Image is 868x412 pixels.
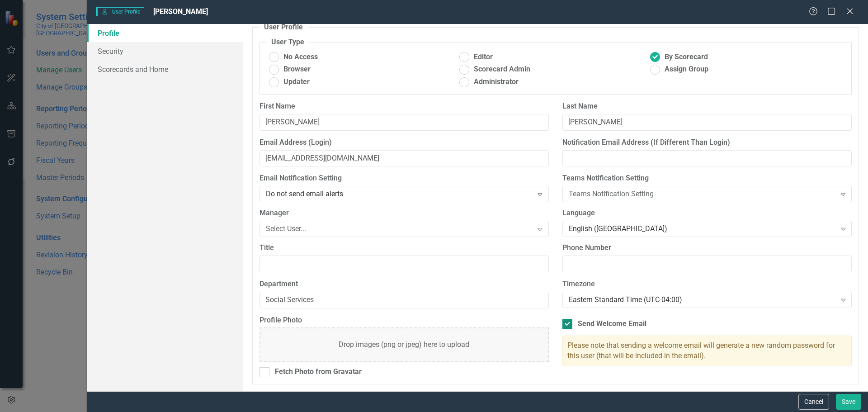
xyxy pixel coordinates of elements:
div: Teams Notification Setting [569,189,836,199]
legend: User Profile [259,22,307,33]
a: Security [87,42,243,60]
a: Scorecards and Home [87,60,243,78]
legend: User Type [267,37,309,47]
label: First Name [259,101,549,112]
span: User Profile [96,7,144,16]
button: Save [836,394,861,410]
label: Manager [259,208,549,218]
div: English ([GEOGRAPHIC_DATA]) [569,224,836,234]
span: Assign Group [665,64,708,75]
label: Email Notification Setting [259,173,549,184]
div: Drop images (png or jpeg) here to upload [339,340,469,350]
span: [PERSON_NAME] [153,7,208,16]
div: Send Welcome Email [578,319,646,329]
label: Department [259,279,549,289]
button: Cancel [798,394,829,410]
label: Phone Number [562,243,852,253]
label: Teams Notification Setting [562,173,852,184]
label: Last Name [562,101,852,112]
div: Fetch Photo from Gravatar [275,367,362,377]
label: Timezone [562,279,852,289]
div: Do not send email alerts [266,189,533,199]
div: Select User... [266,224,533,234]
span: Administrator [474,77,519,87]
label: Title [259,243,549,253]
span: Updater [283,77,310,87]
span: Browser [283,64,311,75]
span: Editor [474,52,493,62]
label: Notification Email Address (If Different Than Login) [562,137,852,148]
span: No Access [283,52,318,62]
span: Scorecard Admin [474,64,530,75]
span: By Scorecard [665,52,708,62]
div: Eastern Standard Time (UTC-04:00) [569,294,836,305]
label: Profile Photo [259,315,549,326]
div: Please note that sending a welcome email will generate a new random password for this user (that ... [562,336,852,366]
label: Email Address (Login) [259,137,549,148]
label: Language [562,208,852,218]
a: Profile [87,24,243,42]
